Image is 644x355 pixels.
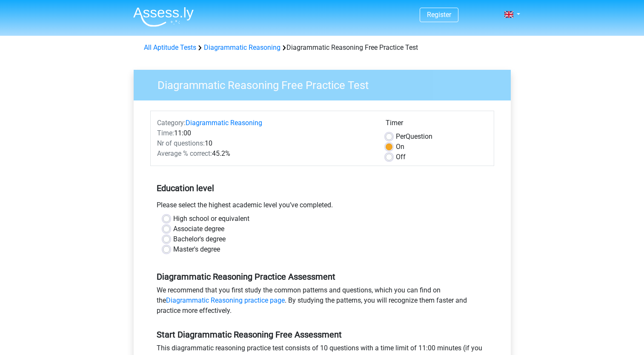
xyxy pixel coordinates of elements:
[396,152,406,162] label: Off
[396,132,432,142] label: Question
[157,272,488,282] h5: Diagrammatic Reasoning Practice Assessment
[157,119,186,127] span: Category:
[151,138,379,149] div: 10
[147,75,504,92] h3: Diagrammatic Reasoning Free Practice Test
[144,43,196,52] a: All Aptitude Tests
[157,180,488,197] h5: Education level
[396,142,404,152] label: On
[386,118,487,132] div: Timer
[396,132,406,140] span: Per
[173,224,224,234] label: Associate degree
[427,11,451,19] a: Register
[186,119,262,127] a: Diagrammatic Reasoning
[166,296,285,304] a: Diagrammatic Reasoning practice page
[133,7,194,27] img: Assessly
[140,43,504,53] div: Diagrammatic Reasoning Free Practice Test
[151,128,379,138] div: 11:00
[173,234,226,244] label: Bachelor's degree
[173,214,249,224] label: High school or equivalent
[151,149,379,159] div: 45.2%
[157,149,212,157] span: Average % correct:
[150,285,494,319] div: We recommend that you first study the common patterns and questions, which you can find on the . ...
[150,200,494,214] div: Please select the highest academic level you’ve completed.
[173,244,220,255] label: Master's degree
[157,129,174,137] span: Time:
[157,139,205,147] span: Nr of questions:
[157,329,488,340] h5: Start Diagrammatic Reasoning Free Assessment
[204,43,280,52] a: Diagrammatic Reasoning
